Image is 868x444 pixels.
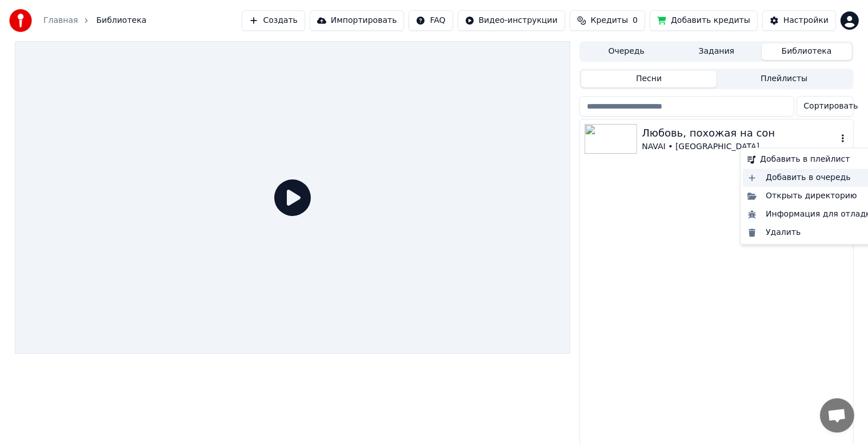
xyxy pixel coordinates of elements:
[642,125,837,141] div: Любовь, похожая на сон
[242,10,305,31] button: Создать
[581,43,671,60] button: Очередь
[591,15,628,26] span: Кредиты
[762,10,836,31] button: Настройки
[650,10,758,31] button: Добавить кредиты
[717,71,852,87] button: Плейлисты
[9,9,32,32] img: youka
[671,43,762,60] button: Задания
[820,398,854,433] div: Открытый чат
[570,10,645,31] button: Кредиты0
[762,43,852,60] button: Библиотека
[633,15,638,26] span: 0
[310,10,405,31] button: Импортировать
[783,15,829,26] div: Настройки
[409,10,453,31] button: FAQ
[642,141,837,153] div: NAVAI • [GEOGRAPHIC_DATA]
[581,71,717,87] button: Песни
[43,15,146,26] nav: breadcrumb
[43,15,78,26] a: Главная
[96,15,146,26] span: Библиотека
[804,101,858,112] span: Сортировать
[458,10,565,31] button: Видео-инструкции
